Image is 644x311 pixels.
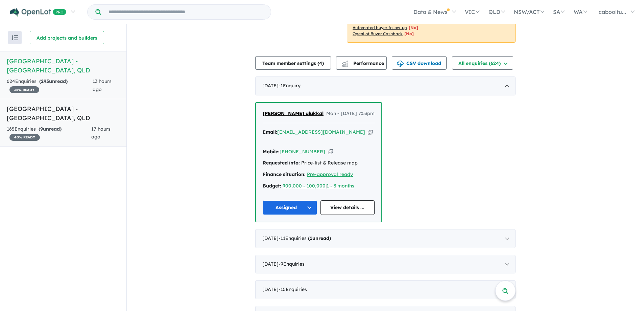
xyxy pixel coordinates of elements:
span: [PERSON_NAME] alukkal [263,110,324,116]
div: [DATE] [255,229,516,248]
span: cabooltu... [599,8,626,15]
span: 293 [41,78,49,84]
span: [No] [409,25,418,30]
strong: ( unread) [308,235,331,241]
div: Price-list & Release map [263,159,375,167]
input: Try estate name, suburb, builder or developer [102,5,269,19]
a: [PERSON_NAME] alukkal [263,110,324,118]
div: | [263,182,375,190]
u: OpenLot Buyer Cashback [353,31,403,36]
div: [DATE] [255,280,516,299]
img: line-chart.svg [342,61,348,64]
span: Mon - [DATE] 7:53pm [326,110,375,118]
strong: Email: [263,129,277,135]
button: Add projects and builders [30,31,104,44]
a: [PHONE_NUMBER] [280,149,325,155]
span: 9 [40,126,43,132]
a: 900,000 - 100,000 [283,183,326,189]
img: sort.svg [11,35,18,40]
button: Copy [368,129,373,136]
span: [No] [404,31,414,36]
button: CSV download [392,56,447,70]
span: - 15 Enquir ies [279,286,307,292]
u: Automated buyer follow-up [353,25,407,30]
a: Pre-approval ready [307,171,353,177]
span: - 9 Enquir ies [279,261,305,267]
strong: Finance situation: [263,171,306,177]
a: 1 - 3 months [327,183,354,189]
button: Assigned [263,200,317,215]
strong: Budget: [263,183,281,189]
button: Copy [328,148,333,155]
button: Team member settings (4) [255,56,331,70]
span: 17 hours ago [91,126,111,140]
div: 624 Enquir ies [7,77,93,94]
button: All enquiries (624) [452,56,513,70]
img: Openlot PRO Logo White [10,8,66,17]
span: - 11 Enquir ies [279,235,331,241]
span: 35 % READY [9,86,39,93]
div: 165 Enquir ies [7,125,91,141]
h5: [GEOGRAPHIC_DATA] - [GEOGRAPHIC_DATA] , QLD [7,57,120,75]
span: - 1 Enquir y [279,83,301,89]
span: 4 [319,60,322,66]
a: View details ... [320,200,375,215]
span: Performance [342,60,384,66]
span: 40 % READY [9,134,40,141]
strong: ( unread) [39,78,68,84]
button: Performance [336,56,387,70]
span: 13 hours ago [93,78,112,92]
div: [DATE] [255,76,516,95]
strong: Mobile: [263,149,280,155]
div: [DATE] [255,255,516,274]
strong: ( unread) [39,126,62,132]
h5: [GEOGRAPHIC_DATA] - [GEOGRAPHIC_DATA] , QLD [7,104,120,123]
img: download icon [397,61,404,67]
span: 1 [310,235,312,241]
strong: Requested info: [263,160,300,166]
img: bar-chart.svg [341,63,348,67]
a: [EMAIL_ADDRESS][DOMAIN_NAME] [277,129,365,135]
